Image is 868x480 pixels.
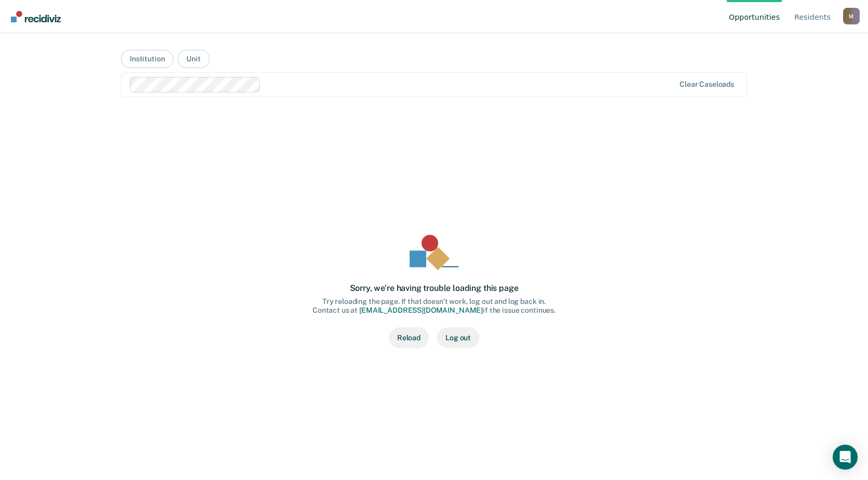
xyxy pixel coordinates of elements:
div: Open Intercom Messenger [833,445,858,470]
a: [EMAIL_ADDRESS][DOMAIN_NAME] [359,306,483,314]
div: Try reloading the page. If that doesn’t work, log out and log back in. Contact us at if the issue... [313,297,555,315]
div: M [843,8,860,24]
div: Clear caseloads [680,80,734,89]
img: Recidiviz [11,11,61,22]
button: Unit [178,50,209,68]
button: Institution [121,50,173,68]
button: Log out [437,327,479,348]
button: Reload [389,327,429,348]
div: Sorry, we’re having trouble loading this page [350,283,519,293]
button: Profile dropdown button [843,8,860,24]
